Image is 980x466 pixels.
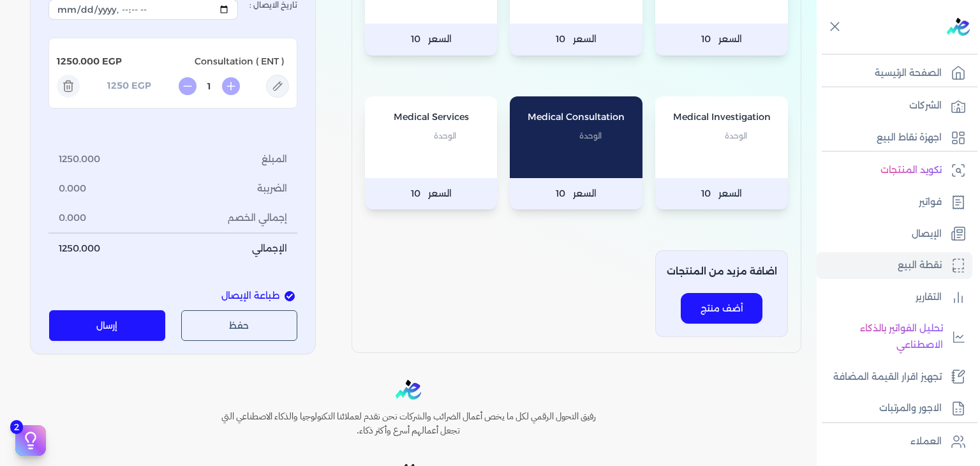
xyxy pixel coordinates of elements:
span: الضريبة [257,182,287,196]
p: نقطة البيع [898,257,942,274]
span: 0.000 [59,211,86,225]
input: طباعة الإيصال [285,291,295,301]
p: العملاء [910,433,942,450]
span: الوحدة [725,128,747,144]
p: تجهيز اقرار القيمة المضافة [833,369,942,386]
p: Consultation ( ENT ) [122,49,289,75]
a: الشركات [817,93,972,119]
a: تحليل الفواتير بالذكاء الاصطناعي [817,315,972,358]
p: الاجور والمرتبات [879,400,942,417]
button: حفظ [181,310,298,341]
p: تكويد المنتجات [880,162,942,179]
span: 10 [556,186,565,202]
a: فواتير [817,189,972,216]
p: اجهزة نقاط البيع [877,130,942,146]
span: 10 [701,186,711,202]
a: تجهيز اقرار القيمة المضافة [817,364,972,391]
p: الشركات [909,98,942,114]
span: طباعة الإيصال [221,289,279,303]
p: 1250 [107,78,129,94]
p: تحليل الفواتير بالذكاء الاصطناعي [823,320,943,353]
img: logo [947,18,970,36]
button: 2 [15,425,46,456]
span: المبلغ [262,153,287,167]
a: اجهزة نقاط البيع [817,124,972,151]
p: اضافة مزيد من المنتجات [667,264,777,280]
a: الصفحة الرئيسية [817,60,972,87]
span: EGP [102,55,122,69]
p: السعر [510,24,642,56]
span: 0.000 [59,182,86,196]
h6: رفيق التحول الرقمي لكل ما يخص أعمال الضرائب والشركات نحن نقدم لعملائنا التكنولوجيا والذكاء الاصطن... [194,410,623,437]
img: logo [396,380,421,400]
a: العملاء [817,428,972,455]
span: 10 [701,31,711,48]
p: السعر [365,178,498,210]
button: إرسال [49,310,166,341]
span: الوحدة [579,128,602,144]
a: التقارير [817,284,972,311]
p: Medical Consultation [523,109,630,126]
p: فواتير [919,194,942,211]
p: Medical Services [378,109,485,126]
p: 1250.000 [57,54,100,70]
p: الإيصال [912,226,942,243]
p: التقارير [916,289,942,306]
p: السعر [655,178,788,210]
a: الاجور والمرتبات [817,395,972,422]
span: 10 [411,186,420,202]
span: 10 [411,31,420,48]
p: السعر [510,178,642,210]
p: السعر [365,24,498,56]
a: الإيصال [817,221,972,248]
span: 2 [10,420,23,434]
span: 1250.000 [59,153,100,167]
span: الإجمالي [252,242,287,256]
span: إجمالي الخصم [228,211,287,225]
span: 10 [556,31,565,48]
a: نقطة البيع [817,252,972,279]
p: الصفحة الرئيسية [875,65,942,82]
a: تكويد المنتجات [817,157,972,184]
p: السعر [655,24,788,56]
span: EGP [131,79,151,93]
span: 1250.000 [59,242,100,256]
span: الوحدة [434,128,456,144]
p: Medical Investigation [668,109,775,126]
button: أضف منتج [681,293,762,324]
